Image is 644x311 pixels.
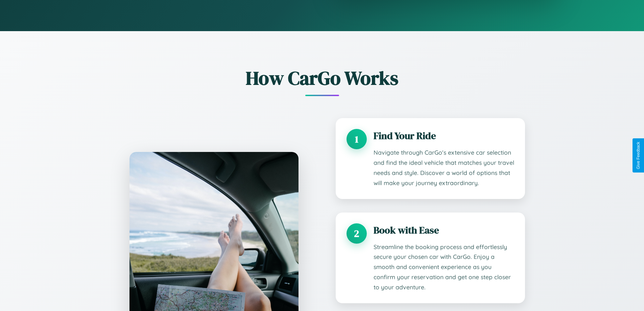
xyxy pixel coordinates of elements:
[374,242,514,293] p: Streamline the booking process and effortlessly secure your chosen car with CarGo. Enjoy a smooth...
[347,223,367,244] div: 2
[374,148,514,188] p: Navigate through CarGo's extensive car selection and find the ideal vehicle that matches your tra...
[119,65,525,91] h2: How CarGo Works
[374,129,514,142] h3: Find Your Ride
[636,142,641,169] div: Give Feedback
[374,223,514,237] h3: Book with Ease
[347,129,367,149] div: 1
